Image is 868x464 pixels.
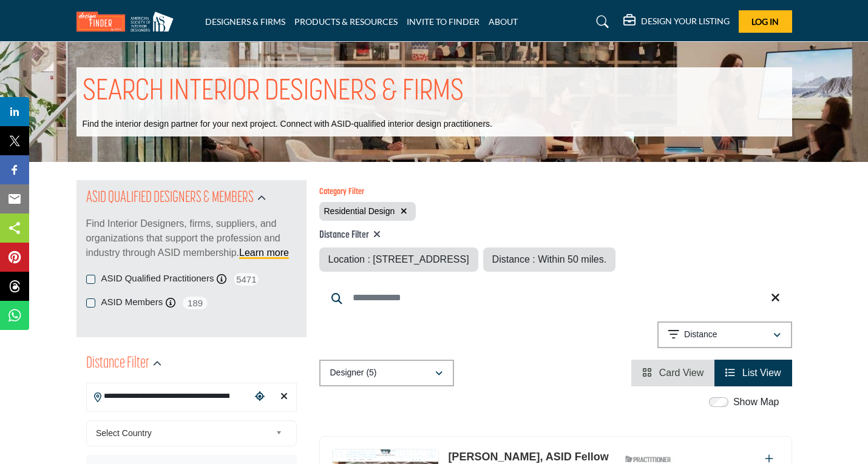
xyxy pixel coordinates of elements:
div: DESIGN YOUR LISTING [623,15,730,29]
span: 5471 [232,272,260,287]
button: Log In [739,10,792,33]
p: Designer (5) [330,367,377,379]
img: Site Logo [76,12,180,32]
h6: Category Filter [319,187,416,198]
h2: Distance Filter [86,353,149,375]
h4: Distance Filter [319,229,616,241]
p: Find the interior design partner for your next project. Connect with ASID-qualified interior desi... [83,118,492,130]
a: INVITE TO FINDER [407,16,480,27]
button: Distance [657,321,792,348]
a: Learn more [239,247,289,258]
span: Card View [659,368,704,378]
div: Clear search location [275,384,293,410]
span: Select Country [96,426,271,440]
a: Add To List [765,454,773,464]
input: Search Location [87,385,251,408]
button: Designer (5) [319,360,454,386]
a: Search [585,12,617,32]
a: [PERSON_NAME], ASID Fellow [448,451,608,463]
div: Choose your current location [251,384,269,410]
a: View List [725,368,781,378]
span: Log In [751,16,779,27]
input: Search Keyword [319,283,792,312]
a: View Card [642,368,704,378]
span: List View [742,368,781,378]
h2: ASID QUALIFIED DESIGNERS & MEMBERS [86,187,254,209]
label: Show Map [733,395,779,409]
a: DESIGNERS & FIRMS [205,16,285,27]
a: PRODUCTS & RESOURCES [294,16,398,27]
p: Distance [684,329,717,341]
li: List View [714,360,792,386]
li: Card View [631,360,714,386]
label: ASID Members [101,295,163,309]
span: 189 [181,295,209,311]
span: Residential Design [324,206,395,216]
h5: DESIGN YOUR LISTING [641,16,730,27]
span: Distance : Within 50 miles. [492,254,607,264]
a: ABOUT [489,16,518,27]
p: Find Interior Designers, firms, suppliers, and organizations that support the profession and indu... [86,217,297,260]
input: ASID Members checkbox [86,298,95,308]
h1: SEARCH INTERIOR DESIGNERS & FIRMS [83,73,464,111]
label: ASID Qualified Practitioners [101,272,214,286]
input: ASID Qualified Practitioners checkbox [86,275,95,284]
span: Location : [STREET_ADDRESS] [328,254,469,264]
